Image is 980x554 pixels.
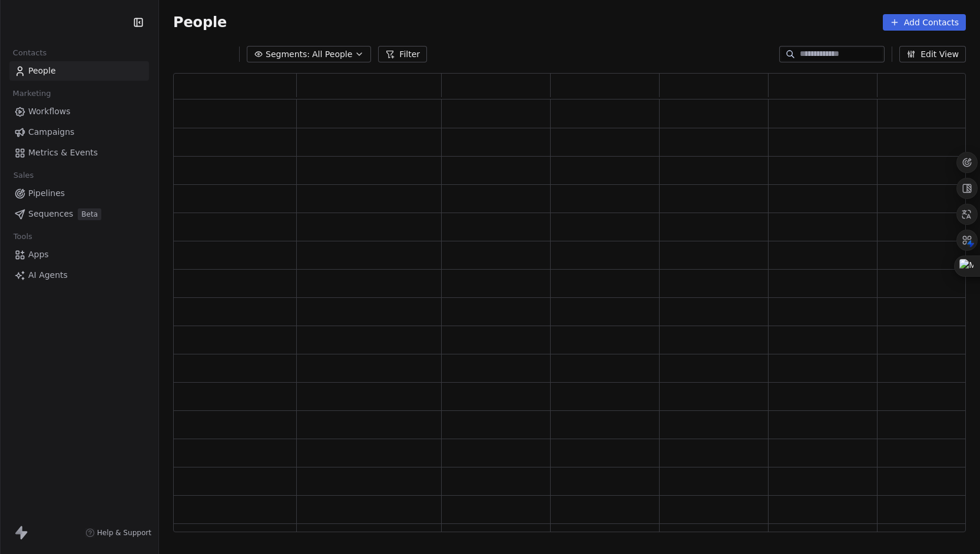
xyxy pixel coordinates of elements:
[8,85,56,102] span: Marketing
[9,266,149,285] a: AI Agents
[28,248,49,261] span: Apps
[9,122,149,142] a: Campaigns
[28,208,73,220] span: Sequences
[78,208,101,220] span: Beta
[28,187,65,200] span: Pipelines
[97,528,151,538] span: Help & Support
[28,269,68,281] span: AI Agents
[9,102,149,121] a: Workflows
[9,204,149,224] a: SequencesBeta
[28,126,74,138] span: Campaigns
[9,184,149,203] a: Pipelines
[378,46,427,62] button: Filter
[9,61,149,81] a: People
[312,48,352,61] span: All People
[28,65,56,77] span: People
[28,105,71,118] span: Workflows
[9,245,149,264] a: Apps
[85,528,151,538] a: Help & Support
[8,228,37,246] span: Tools
[173,14,227,31] span: People
[899,46,966,62] button: Edit View
[266,48,310,61] span: Segments:
[883,14,966,31] button: Add Contacts
[28,147,98,159] span: Metrics & Events
[8,167,39,184] span: Sales
[9,143,149,162] a: Metrics & Events
[8,44,52,62] span: Contacts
